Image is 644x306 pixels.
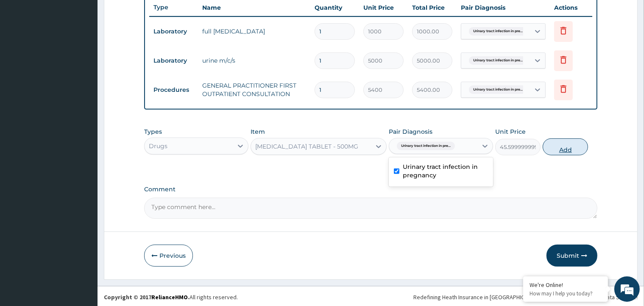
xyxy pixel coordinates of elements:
td: urine m/c/s [198,52,310,69]
div: Chat with us now [44,47,142,58]
p: How may I help you today? [530,290,602,297]
td: full [MEDICAL_DATA] [198,23,310,40]
td: Laboratory [149,53,198,69]
td: GENERAL PRACTITIONER FIRST OUTPATIENT CONSULTATION [198,77,310,102]
span: Urinary tract infection in pre... [469,85,527,94]
strong: Copyright © 2017 . [104,293,190,301]
div: [MEDICAL_DATA] TABLET - 500MG [255,142,358,151]
span: Urinary tract infection in pre... [469,27,527,36]
div: Minimize live chat window [139,4,159,25]
label: Unit Price [495,127,526,136]
label: Pair Diagnosis [389,127,432,136]
span: Urinary tract infection in pre... [397,142,455,150]
td: Laboratory [149,24,198,39]
a: RelianceHMO [151,293,188,301]
td: Procedures [149,82,198,98]
button: Previous [144,245,193,267]
textarea: Type your message and hit 'Enter' [4,211,162,240]
button: Submit [546,245,597,267]
div: Drugs [149,142,167,150]
label: Item [251,127,265,136]
div: We're Online! [530,281,602,289]
span: We're online! [49,96,117,182]
label: Comment [144,186,597,193]
button: Add [543,138,588,155]
span: Urinary tract infection in pre... [469,56,527,65]
label: Urinary tract infection in pregnancy [403,163,488,179]
img: d_794563401_company_1708531726252_794563401 [16,42,34,63]
div: Redefining Heath Insurance in [GEOGRAPHIC_DATA] using Telemedicine and Data Science! [413,293,638,301]
label: Types [144,128,162,135]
